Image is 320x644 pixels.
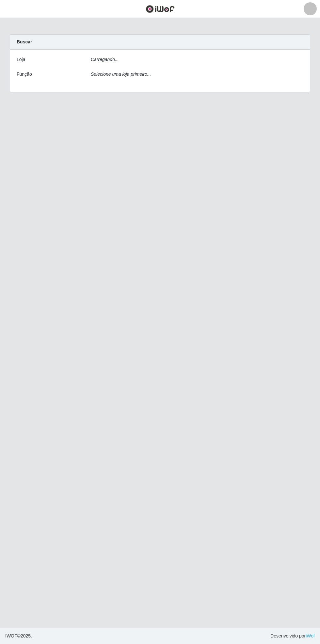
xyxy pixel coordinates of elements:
label: Loja [17,56,25,63]
span: Desenvolvido por [270,633,315,639]
span: IWOF [5,633,17,638]
i: Carregando... [91,57,119,62]
strong: Buscar [17,39,32,44]
img: CoreUI Logo [146,5,175,13]
i: Selecione uma loja primeiro... [91,71,151,77]
span: © 2025 . [5,633,32,639]
label: Função [17,71,32,78]
a: iWof [306,633,315,638]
